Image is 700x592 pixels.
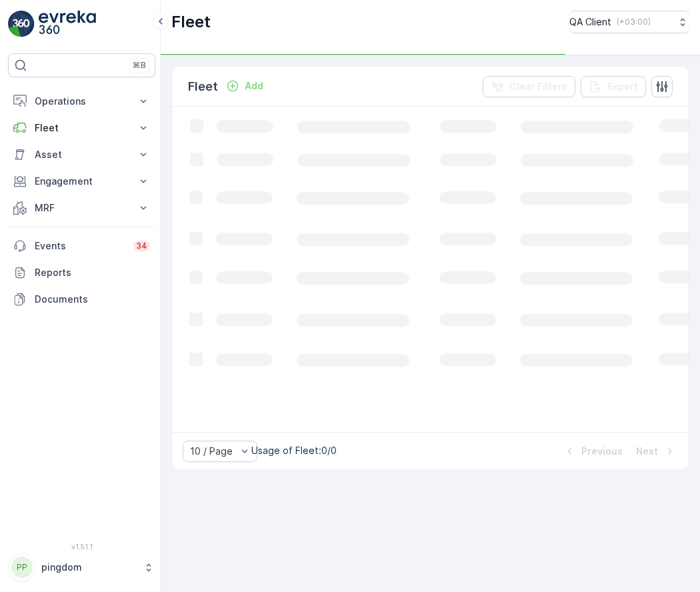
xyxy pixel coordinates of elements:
[35,175,129,188] p: Engagement
[136,241,147,251] p: 34
[221,78,269,94] button: Add
[8,195,155,221] button: MRF
[35,293,150,306] p: Documents
[8,11,35,37] img: logo
[635,443,678,459] button: Next
[561,443,624,459] button: Previous
[245,79,263,93] p: Add
[581,445,623,458] p: Previous
[581,76,646,97] button: Export
[11,557,33,578] div: PP
[41,561,137,574] p: pingdom
[133,60,146,71] p: ⌘B
[35,148,129,161] p: Asset
[35,95,129,108] p: Operations
[39,11,96,37] img: logo_light-DOdMpM7g.png
[8,141,155,168] button: Asset
[8,543,155,551] span: v 1.51.1
[617,17,651,27] p: ( +03:00 )
[35,201,129,215] p: MRF
[8,553,155,581] button: PPpingdom
[8,259,155,286] a: Reports
[35,266,150,279] p: Reports
[35,121,129,135] p: Fleet
[8,286,155,313] a: Documents
[8,88,155,115] button: Operations
[569,11,689,33] button: QA Client(+03:00)
[8,115,155,141] button: Fleet
[636,445,658,458] p: Next
[607,80,638,93] p: Export
[8,233,155,259] a: Events34
[35,239,125,253] p: Events
[8,168,155,195] button: Engagement
[569,15,611,29] p: QA Client
[509,80,567,93] p: Clear Filters
[251,444,337,457] p: Usage of Fleet : 0/0
[483,76,575,97] button: Clear Filters
[188,77,218,96] p: Fleet
[171,11,211,33] p: Fleet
